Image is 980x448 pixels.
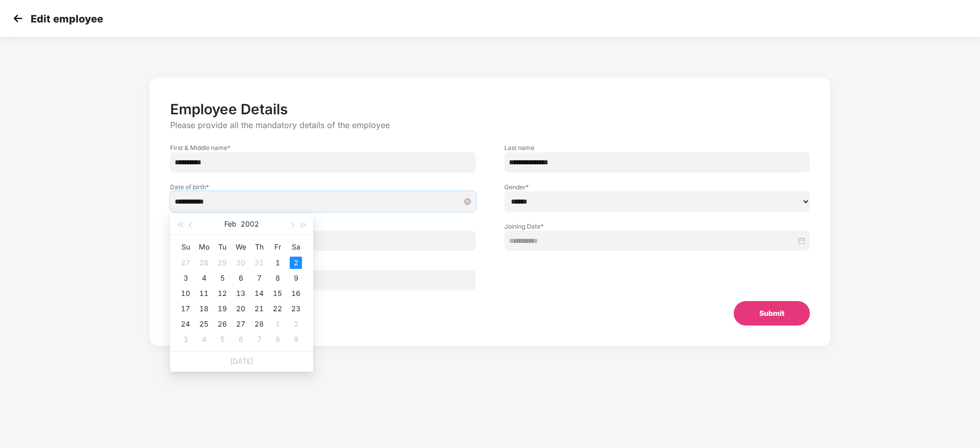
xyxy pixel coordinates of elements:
[224,214,237,234] button: Feb
[231,286,250,301] td: 2002-02-13
[235,287,247,300] div: 13
[287,255,305,270] td: 2002-02-02
[464,198,471,205] span: close-circle
[179,272,192,284] div: 3
[176,332,195,347] td: 2002-03-03
[195,239,213,255] th: Mo
[170,261,476,270] label: Email ID
[179,287,192,300] div: 10
[170,143,476,152] label: First & Middle name
[213,301,231,316] td: 2002-02-19
[31,13,103,25] p: Edit employee
[170,183,476,191] label: Date of birth
[198,272,210,284] div: 4
[287,270,305,286] td: 2002-02-09
[198,287,210,300] div: 11
[216,272,228,284] div: 5
[235,318,247,330] div: 27
[195,286,213,301] td: 2002-02-11
[253,333,265,345] div: 7
[504,222,810,231] label: Joining Date
[290,287,302,300] div: 16
[271,303,284,315] div: 22
[268,332,287,347] td: 2002-03-08
[176,255,195,270] td: 2002-01-27
[213,316,231,332] td: 2002-02-26
[216,303,228,315] div: 19
[179,303,192,315] div: 17
[216,333,228,345] div: 5
[176,239,195,255] th: Su
[250,239,268,255] th: Th
[176,270,195,286] td: 2002-02-03
[213,239,231,255] th: Tu
[213,270,231,286] td: 2002-02-05
[268,255,287,270] td: 2002-02-01
[268,270,287,286] td: 2002-02-08
[268,286,287,301] td: 2002-02-15
[179,257,192,269] div: 27
[170,222,476,231] label: Employee ID
[734,301,810,326] button: Submit
[235,333,247,345] div: 6
[253,318,265,330] div: 28
[268,301,287,316] td: 2002-02-22
[231,316,250,332] td: 2002-02-27
[231,270,250,286] td: 2002-02-06
[271,257,284,269] div: 1
[10,11,26,26] img: svg+xml;base64,PHN2ZyB4bWxucz0iaHR0cDovL3d3dy53My5vcmcvMjAwMC9zdmciIHdpZHRoPSIzMCIgaGVpZ2h0PSIzMC...
[231,255,250,270] td: 2002-01-30
[231,301,250,316] td: 2002-02-20
[170,120,810,131] p: Please provide all the mandatory details of the employee
[241,214,259,234] button: 2002
[287,239,305,255] th: Sa
[504,143,810,152] label: Last name
[271,287,284,300] div: 15
[287,332,305,347] td: 2002-03-09
[198,257,210,269] div: 28
[235,272,247,284] div: 6
[253,287,265,300] div: 14
[290,333,302,345] div: 9
[271,272,284,284] div: 8
[198,318,210,330] div: 25
[176,316,195,332] td: 2002-02-24
[216,287,228,300] div: 12
[213,286,231,301] td: 2002-02-12
[250,316,268,332] td: 2002-02-28
[253,257,265,269] div: 31
[268,239,287,255] th: Fr
[195,332,213,347] td: 2002-03-04
[213,255,231,270] td: 2002-01-29
[170,101,810,118] p: Employee Details
[176,286,195,301] td: 2002-02-10
[287,301,305,316] td: 2002-02-23
[179,333,192,345] div: 3
[179,318,192,330] div: 24
[235,257,247,269] div: 30
[290,257,302,269] div: 2
[271,333,284,345] div: 8
[235,303,247,315] div: 20
[195,255,213,270] td: 2002-01-28
[250,286,268,301] td: 2002-02-14
[271,318,284,330] div: 1
[287,316,305,332] td: 2002-03-02
[253,272,265,284] div: 7
[213,332,231,347] td: 2002-03-05
[231,239,250,255] th: We
[250,255,268,270] td: 2002-01-31
[253,303,265,315] div: 21
[216,318,228,330] div: 26
[250,270,268,286] td: 2002-02-07
[290,303,302,315] div: 23
[216,257,228,269] div: 29
[195,316,213,332] td: 2002-02-25
[290,318,302,330] div: 2
[287,286,305,301] td: 2002-02-16
[198,333,210,345] div: 4
[290,272,302,284] div: 9
[230,357,253,365] a: [DATE]
[176,301,195,316] td: 2002-02-17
